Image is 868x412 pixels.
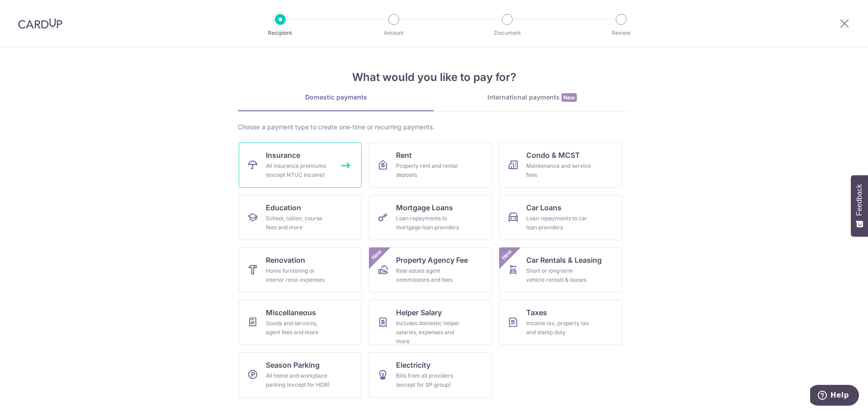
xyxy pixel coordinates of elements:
a: Season ParkingAll home and workplace parking (except for HDB) [239,352,362,398]
span: Property Agency Fee [396,255,468,265]
span: Education [266,202,301,213]
div: Income tax, property tax and stamp duty [526,319,591,337]
span: New [369,247,384,262]
a: Property Agency FeeReal estate agent commissions and feesNew [369,247,492,293]
div: Domestic payments [238,93,434,102]
span: Miscellaneous [266,307,316,318]
div: Includes domestic helper salaries, expenses and more [396,319,461,346]
p: Document [474,28,541,38]
div: Real estate agent commissions and fees [396,266,461,284]
span: Feedback [855,184,863,216]
a: Condo & MCSTMaintenance and service fees [499,142,622,188]
div: Maintenance and service fees [526,161,591,180]
div: All insurance premiums (except NTUC Income) [266,161,331,180]
div: Property rent and rental deposits [396,161,461,180]
a: Car Rentals & LeasingShort or long‑term vehicle rentals & leasesNew [499,247,622,293]
a: ElectricityBills from all providers (except for SP group) [369,352,492,398]
div: Home furnishing or interior reno-expenses [266,266,331,284]
a: RentProperty rent and rental deposits [369,142,492,188]
div: International payments [434,93,630,102]
iframe: Opens a widget where you can find more information [810,385,859,407]
a: Car LoansLoan repayments to car loan providers [499,195,622,240]
span: New [500,247,514,262]
a: RenovationHome furnishing or interior reno-expenses [239,247,362,293]
h4: What would you like to pay for? [238,69,630,85]
span: Car Loans [526,202,561,213]
span: Electricity [396,360,430,370]
a: EducationSchool, tuition, course fees and more [239,195,362,240]
span: Insurance [266,150,300,161]
a: TaxesIncome tax, property tax and stamp duty [499,300,622,345]
div: Loan repayments to mortgage loan providers [396,214,461,232]
span: Mortgage Loans [396,202,453,213]
a: InsuranceAll insurance premiums (except NTUC Income) [239,142,362,188]
p: Recipient [247,28,314,38]
div: Loan repayments to car loan providers [526,214,591,232]
div: School, tuition, course fees and more [266,214,331,232]
div: Goods and services, agent fees and more [266,319,331,337]
span: Rent [396,150,412,161]
span: Car Rentals & Leasing [526,255,602,265]
span: Helper Salary [396,307,442,318]
div: Short or long‑term vehicle rentals & leases [526,266,591,284]
button: Feedback - Show survey [851,175,868,237]
span: Season Parking [266,360,320,370]
p: Review [588,28,655,38]
div: Bills from all providers (except for SP group) [396,371,461,389]
a: Mortgage LoansLoan repayments to mortgage loan providers [369,195,492,240]
img: CardUp [18,18,62,29]
span: Renovation [266,255,305,265]
span: New [561,93,577,102]
p: Amount [360,28,427,38]
div: All home and workplace parking (except for HDB) [266,371,331,389]
a: MiscellaneousGoods and services, agent fees and more [239,300,362,345]
span: Condo & MCST [526,150,580,161]
div: Choose a payment type to create one-time or recurring payments. [238,123,630,132]
span: Taxes [526,307,547,318]
a: Helper SalaryIncludes domestic helper salaries, expenses and more [369,300,492,345]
